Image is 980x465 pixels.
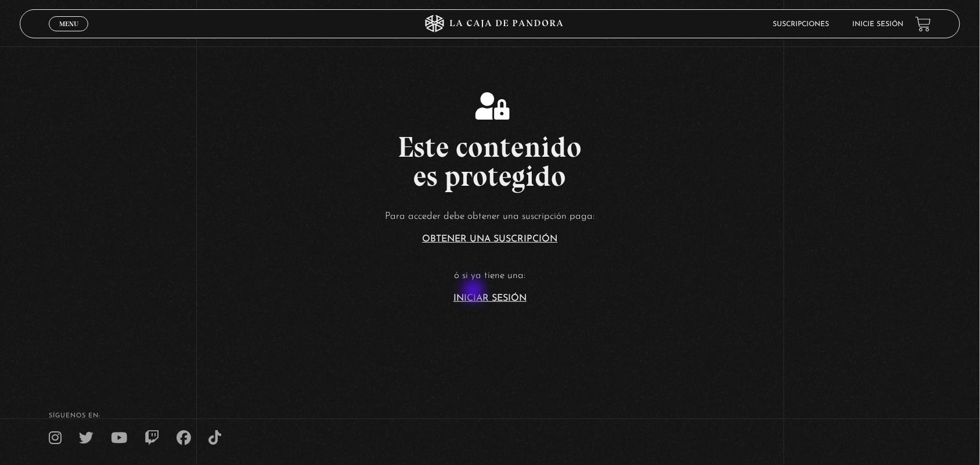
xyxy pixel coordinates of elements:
a: Obtener una suscripción [423,235,558,244]
span: Cerrar [55,30,82,38]
a: Inicie sesión [853,21,904,28]
a: Suscripciones [773,21,830,28]
a: Iniciar Sesión [453,294,527,303]
span: Menu [59,20,78,27]
h4: SÍguenos en: [49,413,931,419]
a: View your shopping cart [916,16,931,32]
